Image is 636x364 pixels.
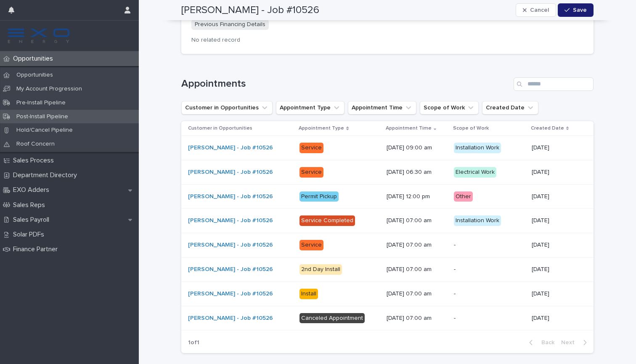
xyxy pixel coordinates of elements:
[558,3,594,17] button: Save
[532,144,580,151] p: [DATE]
[573,7,587,13] span: Save
[10,231,51,239] p: Solar PDFs
[299,289,318,299] div: Install
[181,306,594,330] tr: [PERSON_NAME] - Job #10526 Canceled Appointment[DATE] 07:00 am-[DATE]
[299,124,344,133] p: Appointment Type
[454,215,501,226] div: Installation Work
[348,101,416,114] button: Appointment Time
[532,193,580,200] p: [DATE]
[514,77,594,91] input: Search
[299,215,355,226] div: Service Completed
[387,217,447,224] p: [DATE] 07:00 am
[188,169,273,176] a: [PERSON_NAME] - Job #10526
[516,3,556,17] button: Cancel
[532,290,580,298] p: [DATE]
[10,157,61,165] p: Sales Process
[299,167,323,178] div: Service
[536,340,554,345] span: Back
[454,167,496,178] div: Electrical Work
[454,266,525,273] p: -
[276,101,344,114] button: Appointment Type
[387,144,447,151] p: [DATE] 09:00 am
[188,242,273,249] a: [PERSON_NAME] - Job #10526
[10,186,56,194] p: EXO Adders
[387,266,447,273] p: [DATE] 07:00 am
[188,124,252,133] p: Customer in Opportunities
[299,191,339,202] div: Permit Pickup
[181,257,594,282] tr: [PERSON_NAME] - Job #10526 2nd Day Install[DATE] 07:00 am-[DATE]
[181,78,510,90] h1: Appointments
[181,233,594,258] tr: [PERSON_NAME] - Job #10526 Service[DATE] 07:00 am-[DATE]
[453,124,489,133] p: Scope of Work
[532,315,580,322] p: [DATE]
[188,144,273,151] a: [PERSON_NAME] - Job #10526
[10,201,52,209] p: Sales Reps
[454,191,473,202] div: Other
[532,266,580,273] p: [DATE]
[387,290,447,298] p: [DATE] 07:00 am
[454,242,525,249] p: -
[181,136,594,160] tr: [PERSON_NAME] - Job #10526 Service[DATE] 09:00 amInstallation Work[DATE]
[532,217,580,224] p: [DATE]
[188,315,273,322] a: [PERSON_NAME] - Job #10526
[387,169,447,176] p: [DATE] 06:30 am
[531,124,564,133] p: Created Date
[522,339,558,346] button: Back
[299,264,342,275] div: 2nd Day Install
[181,209,594,233] tr: [PERSON_NAME] - Job #10526 Service Completed[DATE] 07:00 amInstallation Work[DATE]
[532,242,580,249] p: [DATE]
[530,7,549,13] span: Cancel
[558,339,594,346] button: Next
[181,184,594,209] tr: [PERSON_NAME] - Job #10526 Permit Pickup[DATE] 12:00 pmOther[DATE]
[10,127,79,134] p: Hold/Cancel Pipeline
[10,72,60,79] p: Opportunities
[299,143,323,153] div: Service
[181,282,594,306] tr: [PERSON_NAME] - Job #10526 Install[DATE] 07:00 am-[DATE]
[181,160,594,184] tr: [PERSON_NAME] - Job #10526 Service[DATE] 06:30 amElectrical Work[DATE]
[10,245,64,253] p: Finance Partner
[191,37,583,44] p: No related record
[181,101,273,114] button: Customer in Opportunities
[387,315,447,322] p: [DATE] 07:00 am
[188,290,273,298] a: [PERSON_NAME] - Job #10526
[482,101,538,114] button: Created Date
[454,315,525,322] p: -
[420,101,479,114] button: Scope of Work
[10,141,61,148] p: Roof Concern
[10,171,84,179] p: Department Directory
[299,313,365,324] div: Canceled Appointment
[188,193,273,200] a: [PERSON_NAME] - Job #10526
[10,113,75,120] p: Post-Install Pipeline
[191,19,269,30] p: Previous Financing Details
[386,124,432,133] p: Appointment Time
[10,55,60,63] p: Opportunities
[561,340,580,345] span: Next
[387,242,447,249] p: [DATE] 07:00 am
[181,4,319,16] h2: [PERSON_NAME] - Job #10526
[188,217,273,224] a: [PERSON_NAME] - Job #10526
[7,27,71,44] img: FKS5r6ZBThi8E5hshIGi
[454,143,501,153] div: Installation Work
[181,332,206,353] p: 1 of 1
[387,193,447,200] p: [DATE] 12:00 pm
[454,290,525,298] p: -
[532,169,580,176] p: [DATE]
[299,240,323,250] div: Service
[10,99,72,106] p: Pre-Install Pipeline
[10,216,56,224] p: Sales Payroll
[188,266,273,273] a: [PERSON_NAME] - Job #10526
[10,85,89,93] p: My Account Progression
